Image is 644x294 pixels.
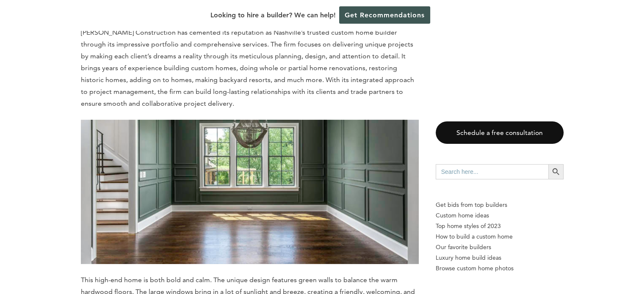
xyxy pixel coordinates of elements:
[339,6,430,24] a: Get Recommendations
[436,164,548,179] input: Search here...
[436,210,564,221] a: Custom home ideas
[436,242,564,253] a: Our favorite builders
[436,221,564,231] a: Top home styles of 2023
[436,231,564,242] a: How to build a custom home
[436,253,564,263] a: Luxury home build ideas
[81,28,414,107] span: [PERSON_NAME] Construction has cemented its reputation as Nashville’s trusted custom home builder...
[436,200,564,210] p: Get bids from top builders
[551,167,561,176] svg: Search
[436,263,564,274] a: Browse custom home photos
[436,121,564,144] a: Schedule a free consultation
